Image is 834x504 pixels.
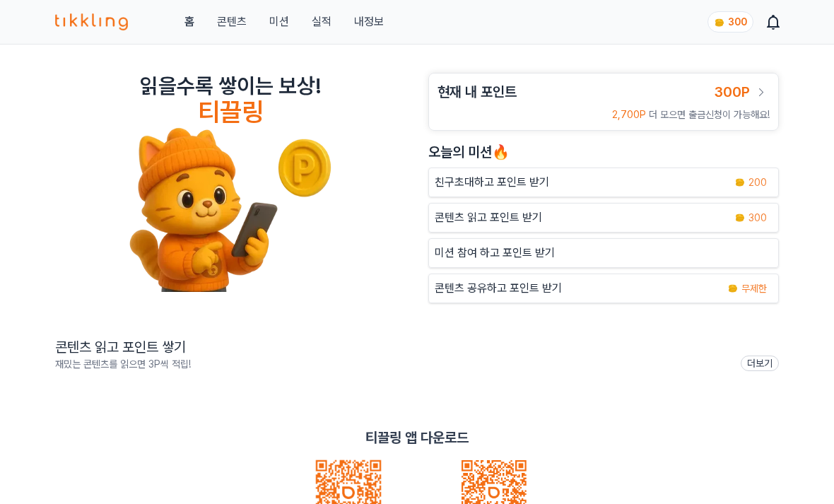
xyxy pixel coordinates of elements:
[55,357,191,371] p: 재밌는 콘텐츠를 읽으면 3P씩 적립!
[129,127,332,292] img: tikkling_character
[734,212,746,223] img: coin
[269,13,289,30] button: 미션
[354,13,384,30] a: 내정보
[428,168,779,197] button: 친구초대하고 포인트 받기 coin 200
[55,13,128,30] img: 티끌링
[428,142,779,162] h2: 오늘의 미션🔥
[734,177,746,188] img: coin
[437,82,517,102] h3: 현재 내 포인트
[748,175,767,189] span: 200
[741,281,767,295] span: 무제한
[649,109,770,120] span: 더 모으면 출금신청이 가능해요!
[312,13,331,30] a: 실적
[365,428,469,447] p: 티끌링 앱 다운로드
[428,203,779,233] a: 콘텐츠 읽고 포인트 받기 coin 300
[435,209,542,226] p: 콘텐츠 읽고 포인트 받기
[612,109,646,120] span: 2,700P
[435,245,555,262] p: 미션 참여 하고 포인트 받기
[714,82,770,102] a: 300P
[714,17,725,28] img: coin
[707,11,751,33] a: coin 300
[728,16,747,28] span: 300
[55,337,191,357] h2: 콘텐츠 읽고 포인트 쌓기
[198,98,264,127] h4: 티끌링
[435,280,562,297] p: 콘텐츠 공유하고 포인트 받기
[140,73,321,98] h2: 읽을수록 쌓이는 보상!
[714,83,750,100] span: 300P
[217,13,247,30] a: 콘텐츠
[748,211,767,225] span: 300
[184,13,194,30] a: 홈
[741,356,779,371] a: 더보기
[435,174,549,191] p: 친구초대하고 포인트 받기
[428,238,779,268] button: 미션 참여 하고 포인트 받기
[428,274,779,303] a: 콘텐츠 공유하고 포인트 받기 coin 무제한
[727,283,739,294] img: coin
